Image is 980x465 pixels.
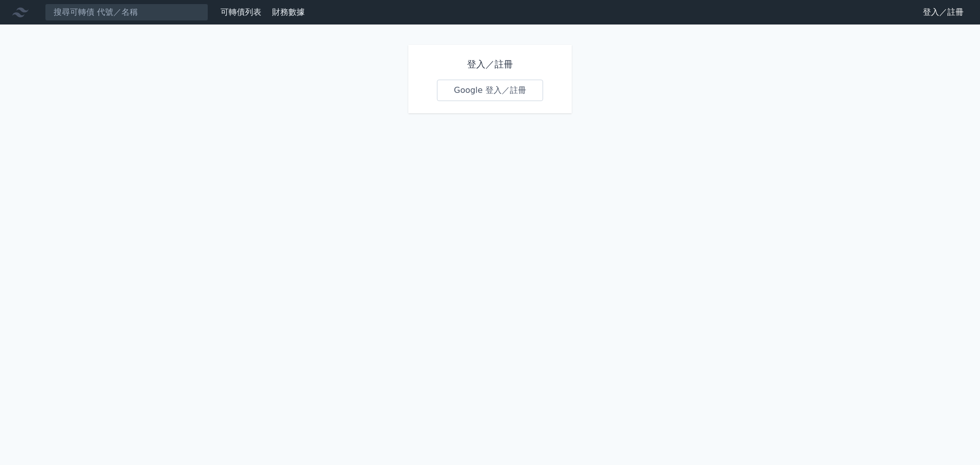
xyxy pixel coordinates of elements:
a: 登入／註冊 [915,4,972,20]
a: 可轉債列表 [220,7,261,17]
a: 財務數據 [272,7,305,17]
h1: 登入／註冊 [437,57,543,71]
input: 搜尋可轉債 代號／名稱 [45,4,208,21]
a: Google 登入／註冊 [437,80,543,101]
